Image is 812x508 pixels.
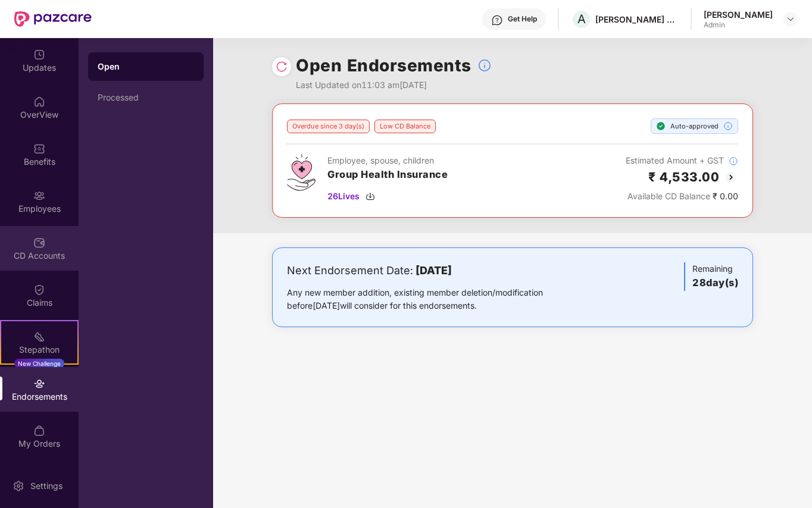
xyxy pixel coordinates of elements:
[626,190,738,203] div: ₹ 0.00
[13,480,24,492] img: svg+xml;base64,PHN2ZyBpZD0iU2V0dGluZy0yMHgyMCIgeG1sbnM9Imh0dHA6Ly93d3cudzMub3JnLzIwMDAvc3ZnIiB3aW...
[651,118,738,134] div: Auto-approved
[98,61,194,73] div: Open
[327,167,448,183] h3: Group Health Insurance
[704,20,773,30] div: Admin
[704,9,773,20] div: [PERSON_NAME]
[33,284,45,296] img: svg+xml;base64,PHN2ZyBpZD0iQ2xhaW0iIHhtbG5zPSJodHRwOi8vd3d3LnczLm9yZy8yMDAwL3N2ZyIgd2lkdGg9IjIwIi...
[724,170,738,184] img: svg+xml;base64,PHN2ZyBpZD0iQmFjay0yMHgyMCIgeG1sbnM9Imh0dHA6Ly93d3cudzMub3JnLzIwMDAvc3ZnIiB3aWR0aD...
[327,154,448,167] div: Employee, spouse, children
[684,262,738,291] div: Remaining
[287,286,580,312] div: Any new member addition, existing member deletion/modification before [DATE] will consider for th...
[33,378,45,390] img: svg+xml;base64,PHN2ZyBpZD0iRW5kb3JzZW1lbnRzIiB4bWxucz0iaHR0cDovL3d3dy53My5vcmcvMjAwMC9zdmciIHdpZH...
[491,14,503,26] img: svg+xml;base64,PHN2ZyBpZD0iSGVscC0zMngzMiIgeG1sbnM9Imh0dHA6Ly93d3cudzMub3JnLzIwMDAvc3ZnIiB3aWR0aD...
[327,190,360,203] span: 26 Lives
[98,93,194,102] div: Processed
[33,425,45,437] img: svg+xml;base64,PHN2ZyBpZD0iTXlfT3JkZXJzIiBkYXRhLW5hbWU9Ik15IE9yZGVycyIgeG1sbnM9Imh0dHA6Ly93d3cudz...
[287,154,316,191] img: svg+xml;base64,PHN2ZyB4bWxucz0iaHR0cDovL3d3dy53My5vcmcvMjAwMC9zdmciIHdpZHRoPSI0Ny43MTQiIGhlaWdodD...
[508,14,537,24] div: Get Help
[14,11,92,27] img: New Pazcare Logo
[729,156,738,166] img: svg+xml;base64,PHN2ZyBpZD0iSW5mb18tXzMyeDMyIiBkYXRhLW5hbWU9IkluZm8gLSAzMngzMiIgeG1sbnM9Imh0dHA6Ly...
[477,58,492,73] img: svg+xml;base64,PHN2ZyBpZD0iSW5mb18tXzMyeDMyIiBkYXRhLW5hbWU9IkluZm8gLSAzMngzMiIgeG1sbnM9Imh0dHA6Ly...
[296,52,471,79] h1: Open Endorsements
[626,154,738,167] div: Estimated Amount + GST
[27,480,66,492] div: Settings
[33,190,45,202] img: svg+xml;base64,PHN2ZyBpZD0iRW1wbG95ZWVzIiB4bWxucz0iaHR0cDovL3d3dy53My5vcmcvMjAwMC9zdmciIHdpZHRoPS...
[33,49,45,61] img: svg+xml;base64,PHN2ZyBpZD0iVXBkYXRlZCIgeG1sbnM9Imh0dHA6Ly93d3cudzMub3JnLzIwMDAvc3ZnIiB3aWR0aD0iMj...
[648,167,719,187] h2: ₹ 4,533.00
[287,120,370,133] div: Overdue since 3 day(s)
[577,12,586,26] span: A
[33,331,45,343] img: svg+xml;base64,PHN2ZyB4bWxucz0iaHR0cDovL3d3dy53My5vcmcvMjAwMC9zdmciIHdpZHRoPSIyMSIgaGVpZ2h0PSIyMC...
[786,14,795,24] img: svg+xml;base64,PHN2ZyBpZD0iRHJvcGRvd24tMzJ4MzIiIHhtbG5zPSJodHRwOi8vd3d3LnczLm9yZy8yMDAwL3N2ZyIgd2...
[416,264,452,277] b: [DATE]
[374,120,436,133] div: Low CD Balance
[723,121,733,131] img: svg+xml;base64,PHN2ZyBpZD0iSW5mb18tXzMyeDMyIiBkYXRhLW5hbWU9IkluZm8gLSAzMngzMiIgeG1sbnM9Imh0dHA6Ly...
[366,192,375,201] img: svg+xml;base64,PHN2ZyBpZD0iRG93bmxvYWQtMzJ4MzIiIHhtbG5zPSJodHRwOi8vd3d3LnczLm9yZy8yMDAwL3N2ZyIgd2...
[1,344,77,356] div: Stepathon
[276,61,288,73] img: svg+xml;base64,PHN2ZyBpZD0iUmVsb2FkLTMyeDMyIiB4bWxucz0iaHR0cDovL3d3dy53My5vcmcvMjAwMC9zdmciIHdpZH...
[14,359,64,368] div: New Challenge
[33,237,45,249] img: svg+xml;base64,PHN2ZyBpZD0iQ0RfQWNjb3VudHMiIGRhdGEtbmFtZT0iQ0QgQWNjb3VudHMiIHhtbG5zPSJodHRwOi8vd3...
[33,96,45,108] img: svg+xml;base64,PHN2ZyBpZD0iSG9tZSIgeG1sbnM9Imh0dHA6Ly93d3cudzMub3JnLzIwMDAvc3ZnIiB3aWR0aD0iMjAiIG...
[656,121,666,131] img: svg+xml;base64,PHN2ZyBpZD0iU3RlcC1Eb25lLTE2eDE2IiB4bWxucz0iaHR0cDovL3d3dy53My5vcmcvMjAwMC9zdmciIH...
[627,191,710,201] span: Available CD Balance
[33,143,45,155] img: svg+xml;base64,PHN2ZyBpZD0iQmVuZWZpdHMiIHhtbG5zPSJodHRwOi8vd3d3LnczLm9yZy8yMDAwL3N2ZyIgd2lkdGg9Ij...
[692,275,738,291] h3: 28 day(s)
[287,262,580,279] div: Next Endorsement Date:
[296,79,492,92] div: Last Updated on 11:03 am[DATE]
[595,14,679,25] div: [PERSON_NAME] AGRI GENETICS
